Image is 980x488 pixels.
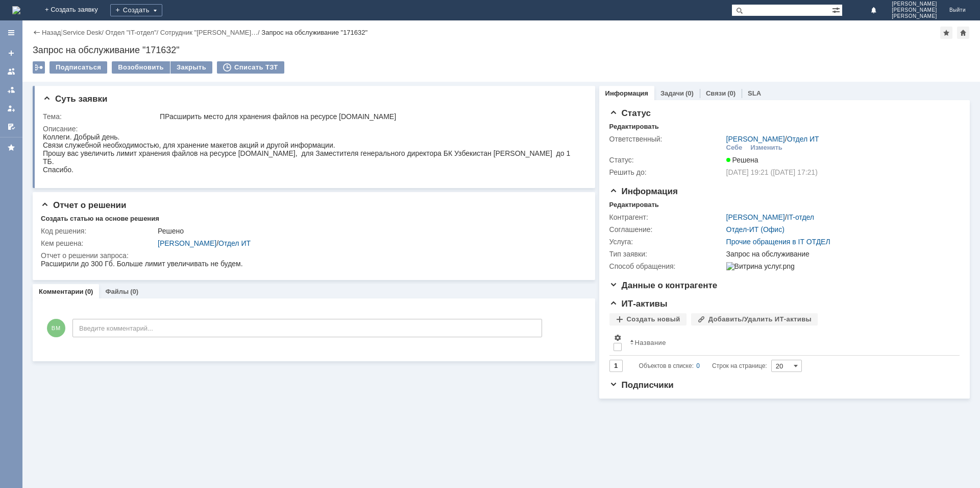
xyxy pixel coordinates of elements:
[41,251,581,260] div: Отчет о решении запроса:
[609,213,724,221] div: Контрагент:
[41,215,159,223] div: Создать статью на основе решения
[3,119,19,135] a: Мои согласования
[609,156,724,164] div: Статус:
[605,89,648,97] a: Информация
[726,262,795,270] img: Витрина услуг.png
[609,250,724,258] div: Тип заявки:
[787,213,814,221] a: IT-отдел
[609,168,724,176] div: Решить до:
[892,13,937,19] span: [PERSON_NAME]
[160,112,579,121] div: ПРасширить место для хранения файлов на ресурсе [DOMAIN_NAME]
[105,29,156,36] a: Отдел "IT-отдел"
[63,29,106,36] div: /
[41,227,156,235] div: Код решения:
[726,213,785,221] a: [PERSON_NAME]
[12,6,20,14] a: Перейти на домашнюю страницу
[660,89,684,97] a: Задачи
[726,168,818,176] span: [DATE] 19:21 ([DATE] 17:21)
[61,28,62,36] div: |
[726,250,954,258] div: Запрос на обслуживание
[3,82,19,98] a: Заявки в моей ответственности
[609,238,724,246] div: Услуга:
[787,135,819,143] a: Отдел ИТ
[42,29,61,36] a: Назад
[158,239,579,247] div: /
[43,112,158,121] div: Тема:
[750,144,782,152] div: Изменить
[47,319,65,337] span: ВМ
[748,89,761,97] a: SLA
[43,125,581,133] div: Описание:
[892,1,937,7] span: [PERSON_NAME]
[609,187,678,196] span: Информация
[12,6,20,14] img: logo
[3,100,19,117] a: Мои заявки
[609,201,659,209] div: Редактировать
[609,299,668,309] span: ИТ-активы
[726,135,819,143] div: /
[726,225,785,234] a: Отдел-ИТ (Офис)
[609,135,724,143] div: Ответственный:
[609,281,718,290] span: Данные о контрагенте
[726,238,830,246] a: Прочие обращения в IT ОТДЕЛ
[635,339,666,346] div: Название
[892,7,937,13] span: [PERSON_NAME]
[158,239,216,247] a: [PERSON_NAME]
[614,334,622,342] span: Настройки
[160,29,258,36] a: Сотрудник "[PERSON_NAME]…
[105,29,160,36] div: /
[639,362,694,369] span: Объектов в списке:
[105,288,129,295] a: Файлы
[63,29,102,36] a: Service Desk
[3,45,19,61] a: Создать заявку
[609,225,724,234] div: Соглашение:
[158,227,579,235] div: Решено
[706,89,726,97] a: Связи
[726,144,743,152] div: Себе
[696,360,700,372] div: 0
[41,200,126,210] span: Отчет о решении
[940,27,952,39] div: Добавить в избранное
[609,262,724,270] div: Способ обращения:
[609,123,659,131] div: Редактировать
[609,108,651,118] span: Статус
[110,4,162,16] div: Создать
[85,288,93,295] div: (0)
[726,213,814,221] div: /
[609,380,674,390] span: Подписчики
[726,135,785,143] a: [PERSON_NAME]
[33,61,45,74] div: Работа с массовостью
[3,63,19,80] a: Заявки на командах
[685,89,694,97] div: (0)
[726,156,758,164] span: Решена
[261,29,367,36] div: Запрос на обслуживание "171632"
[33,45,970,55] div: Запрос на обслуживание "171632"
[41,239,156,247] div: Кем решена:
[160,29,262,36] div: /
[218,239,251,247] a: Отдел ИТ
[639,360,767,372] i: Строк на странице:
[39,288,84,295] a: Комментарии
[43,94,107,104] span: Суть заявки
[626,330,951,356] th: Название
[832,5,842,14] span: Расширенный поиск
[130,288,138,295] div: (0)
[957,27,969,39] div: Сделать домашней страницей
[727,89,736,97] div: (0)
